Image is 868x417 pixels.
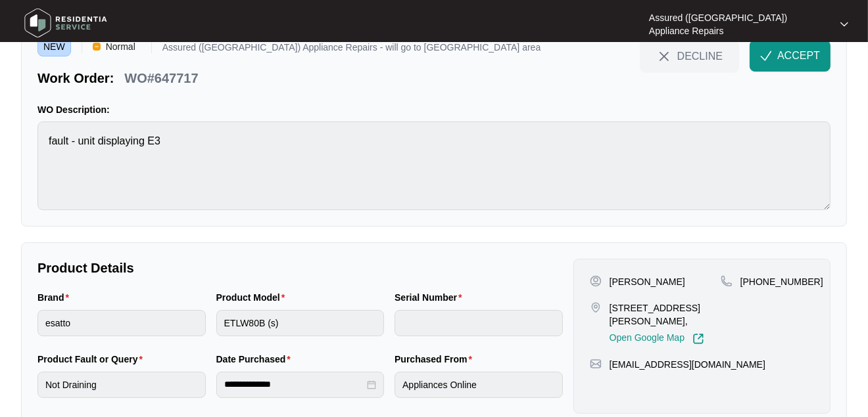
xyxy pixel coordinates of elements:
[224,378,365,391] input: Date Purchased
[395,353,477,366] label: Purchased From
[124,69,198,87] p: WO#647717
[395,291,467,304] label: Serial Number
[216,310,385,336] input: Product Model
[590,275,602,287] img: user-pin
[649,11,829,37] p: Assured ([GEOGRAPHIC_DATA]) Appliance Repairs
[37,121,831,210] textarea: fault - unit displaying E3
[721,275,733,287] img: map-pin
[692,333,704,345] img: Link-External
[590,301,602,313] img: map-pin
[760,50,772,62] img: check-Icon
[777,48,820,64] span: ACCEPT
[101,37,141,56] span: Normal
[37,69,114,87] p: Work Order:
[20,3,112,43] img: residentia service logo
[37,103,831,116] p: WO Description:
[37,37,71,56] span: NEW
[610,301,721,328] p: [STREET_ADDRESS][PERSON_NAME],
[590,358,602,370] img: map-pin
[610,275,685,288] p: [PERSON_NAME]
[750,40,831,72] button: check-IconACCEPT
[740,275,823,288] p: [PHONE_NUMBER]
[640,40,739,72] button: close-IconDECLINE
[37,353,148,366] label: Product Fault or Query
[37,291,74,304] label: Brand
[216,353,296,366] label: Date Purchased
[656,49,672,64] img: close-Icon
[395,310,563,336] input: Serial Number
[37,259,563,277] p: Product Details
[162,43,541,56] p: Assured ([GEOGRAPHIC_DATA]) Appliance Repairs - will go to [GEOGRAPHIC_DATA] area
[677,49,723,63] span: DECLINE
[840,21,848,28] img: dropdown arrow
[37,372,206,398] input: Product Fault or Query
[395,372,563,398] input: Purchased From
[610,358,765,371] p: [EMAIL_ADDRESS][DOMAIN_NAME]
[610,333,704,345] a: Open Google Map
[93,43,101,51] img: Vercel Logo
[37,310,206,336] input: Brand
[216,291,291,304] label: Product Model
